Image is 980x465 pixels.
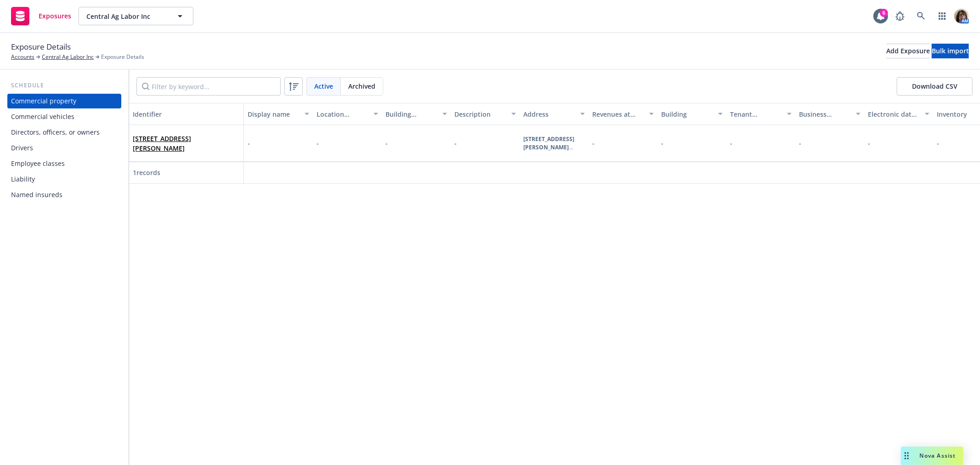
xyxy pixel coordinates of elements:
span: Exposure Details [101,53,144,61]
button: Electronic data processing equipment [864,103,933,125]
span: - [592,139,595,147]
button: Central Ag Labor Inc [79,7,193,25]
div: Commercial property [11,94,76,108]
button: Nova Assist [901,447,963,465]
a: [STREET_ADDRESS][PERSON_NAME] [133,134,191,153]
button: Add Exposure [886,44,930,58]
span: Active [314,81,333,91]
button: Location number [313,103,382,125]
span: Nova Assist [920,452,956,459]
a: Commercial vehicles [7,109,121,124]
span: Exposure Details [11,41,71,53]
span: Exposures [39,12,71,20]
button: Tenant improvements [726,103,795,125]
div: Liability [11,172,35,187]
a: Directors, officers, or owners [7,125,121,140]
button: Revenues at location [589,103,657,125]
div: Identifier [133,109,240,119]
button: Download CSV [897,77,973,96]
button: Identifier [129,103,244,125]
div: Directors, officers, or owners [11,125,100,140]
div: 6 [880,9,888,17]
span: - [248,138,250,148]
div: Location number [317,109,368,119]
div: Revenues at location [592,109,644,119]
a: Report a Bug [891,7,909,25]
span: - [937,139,939,147]
button: Building [657,103,726,125]
a: Search [912,7,930,25]
span: [STREET_ADDRESS][PERSON_NAME] [133,134,240,153]
div: Named insureds [11,187,62,202]
div: Electronic data processing equipment [868,109,919,119]
span: Archived [348,81,375,91]
a: Employee classes [7,156,121,171]
button: Address [520,103,589,125]
span: - [661,139,663,147]
div: Drivers [11,141,33,155]
button: Display name [244,103,313,125]
a: Switch app [933,7,952,25]
a: Named insureds [7,187,121,202]
div: Description [454,109,506,119]
a: Commercial property [7,94,121,108]
div: Employee classes [11,156,65,171]
div: Building [661,109,713,119]
a: Accounts [11,53,34,61]
div: Schedule [7,81,121,90]
input: Filter by keyword... [136,77,281,96]
span: - [730,139,732,147]
div: Business personal property (BPP) [799,109,850,119]
span: - [799,139,801,147]
div: Drag to move [901,447,912,465]
button: Bulk import [932,44,969,58]
span: - [454,139,457,147]
button: Building number [382,103,451,125]
div: Commercial vehicles [11,109,74,124]
span: - [385,139,388,147]
div: Tenant improvements [730,109,782,119]
span: - [317,139,319,147]
a: Liability [7,172,121,187]
div: Address [523,109,575,119]
div: Display name [248,109,299,119]
b: [STREET_ADDRESS][PERSON_NAME] [523,135,574,151]
button: Description [451,103,520,125]
button: Business personal property (BPP) [795,103,864,125]
a: Drivers [7,141,121,155]
img: photo [954,9,969,23]
div: Building number [385,109,437,119]
a: Central Ag Labor Inc [42,53,94,61]
span: Central Ag Labor Inc [86,11,166,21]
span: - [868,139,870,147]
span: 1 records [133,168,160,177]
a: Exposures [7,3,75,29]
